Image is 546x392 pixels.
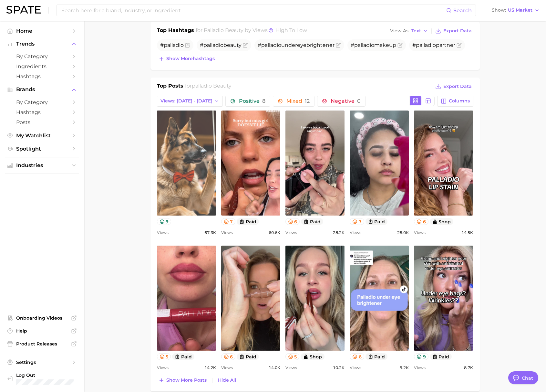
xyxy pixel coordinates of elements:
[216,376,238,385] button: Hide All
[336,43,341,48] button: Flag as miscategorized or irrelevant
[5,117,79,127] a: Posts
[5,370,79,387] a: Log out. Currently logged in with e-mail leon@palladiobeauty.com.
[269,229,280,237] span: 60.6k
[400,364,409,372] span: 9.2k
[160,98,212,104] span: Views: [DATE] - [DATE]
[333,364,345,372] span: 10.2k
[5,51,79,61] a: by Category
[357,98,361,104] span: 0
[5,131,79,141] a: My Watchlist
[221,218,236,225] button: 7
[157,54,216,63] button: Show morehashtags
[397,43,403,48] button: Flag as miscategorized or irrelevant
[5,339,79,349] a: Product Releases
[239,99,265,104] span: Positive
[258,42,335,48] span: # undereyebrightener
[16,99,68,105] span: by Category
[414,353,428,360] button: 9
[6,6,41,14] img: SPATE
[185,82,232,92] h2: for
[221,353,236,360] button: 6
[218,377,236,383] span: Hide All
[366,218,388,225] button: paid
[430,353,452,360] button: paid
[16,372,75,378] span: Log Out
[157,376,208,385] button: Show more posts
[204,27,243,33] span: palladio beauty
[443,84,472,89] span: Export Data
[237,353,259,360] button: paid
[301,353,325,360] button: shop
[164,42,184,48] span: palladio
[350,218,364,225] button: 7
[414,364,426,372] span: Views
[412,42,455,48] span: # partner
[508,8,532,12] span: US Market
[286,99,310,104] span: Mixed
[5,39,79,49] button: Trends
[16,28,68,34] span: Home
[301,218,323,225] button: paid
[390,29,409,33] span: View As
[331,99,361,104] span: Negative
[305,98,310,104] span: 12
[237,218,259,225] button: paid
[5,61,79,71] a: Ingredients
[185,43,190,48] button: Flag as miscategorized or irrelevant
[192,83,232,89] span: palladio beauty
[16,163,68,168] span: Industries
[16,63,68,69] span: Ingredients
[414,218,428,225] button: 6
[196,26,307,36] h2: for by Views
[366,353,388,360] button: paid
[157,96,223,107] button: Views: [DATE] - [DATE]
[388,27,430,35] button: View AsText
[5,313,79,323] a: Onboarding Videos
[411,29,421,33] span: Text
[16,315,68,321] span: Onboarding Videos
[416,42,436,48] span: palladio
[16,109,68,115] span: Hashtags
[157,353,171,360] button: 5
[492,8,506,12] span: Show
[414,229,426,237] span: Views
[157,26,194,36] h1: Top Hashtags
[16,53,68,59] span: by Category
[351,42,396,48] span: # makeup
[223,42,242,48] span: beauty
[5,85,79,94] button: Brands
[157,82,183,92] h1: Top Posts
[453,7,472,14] span: Search
[204,364,216,372] span: 14.2k
[461,229,473,237] span: 14.5k
[457,43,462,48] button: Flag as miscategorized or irrelevant
[262,98,265,104] span: 8
[333,229,345,237] span: 28.2k
[5,161,79,170] button: Industries
[350,229,361,237] span: Views
[221,229,233,237] span: Views
[430,218,454,225] button: shop
[449,98,470,104] span: Columns
[157,229,169,237] span: Views
[354,42,374,48] span: palladio
[16,41,68,47] span: Trends
[464,364,473,372] span: 8.7k
[5,326,79,336] a: Help
[61,5,446,16] input: Search here for a brand, industry, or ingredient
[275,27,307,33] span: high to low
[437,96,473,107] button: Columns
[157,218,171,225] button: 9
[5,357,79,367] a: Settings
[350,353,364,360] button: 6
[166,56,215,61] span: Show more hashtags
[434,26,473,36] button: Export Data
[350,364,361,372] span: Views
[261,42,281,48] span: palladio
[172,353,194,360] button: paid
[16,359,68,365] span: Settings
[16,341,68,347] span: Product Releases
[221,364,233,372] span: Views
[5,97,79,107] a: by Category
[490,6,541,15] button: ShowUS Market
